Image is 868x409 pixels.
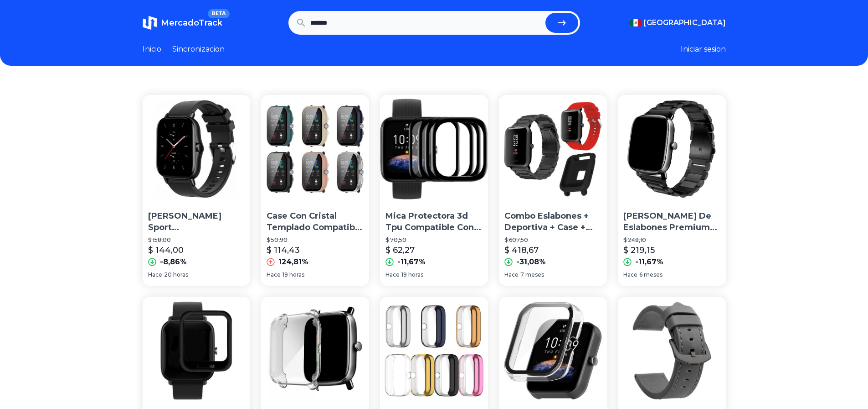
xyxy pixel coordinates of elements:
[278,257,308,267] p: 124,81%
[618,297,726,405] img: Correa Piel Pu Hebilla Negro Para Smartwatch Amazfit Gtr 3
[681,44,726,55] button: Iniciar sesion
[504,236,601,244] p: $ 607,50
[623,244,655,257] p: $ 219,15
[623,271,637,278] span: Hace
[618,95,726,203] img: Correa De Eslabones Premium Para Amazfit Gts 2 Mini
[520,271,544,278] span: 7 meses
[148,271,162,278] span: Hace
[397,257,426,267] p: -11,67%
[261,95,369,203] img: Case Con Cristal Templado Compatible Con Amazfit Gts 4 Mini
[380,95,488,286] a: Mica Protectora 3d Tpu Compatible Con Amazfit Bip 3 ProMica Protectora 3d Tpu Compatible Con Amaz...
[148,244,184,257] p: $ 144,00
[143,95,251,203] img: Correa Sport Lisa Premium Para Amazfit Gts 2 / 2e
[267,236,364,244] p: $ 50,90
[499,95,607,203] img: Combo Eslabones + Deportiva + Case + Mica Para Amazfit Bip
[161,18,222,28] span: MercadoTrack
[629,19,642,26] img: Mexico
[618,95,726,286] a: Correa De Eslabones Premium Para Amazfit Gts 2 Mini[PERSON_NAME] De Eslabones Premium Para Amazfi...
[261,95,369,286] a: Case Con Cristal Templado Compatible Con Amazfit Gts 4 MiniCase Con Cristal Templado Compatible C...
[172,44,225,55] a: Sincronizacion
[282,271,304,278] span: 19 horas
[644,17,726,28] span: [GEOGRAPHIC_DATA]
[267,244,300,257] p: $ 114,43
[385,244,415,257] p: $ 62,27
[380,297,488,405] img: Funda Protectora De 3 Piezas Para Amazfit Bip3/pro
[261,297,369,405] img: Funda Case D Tpu Brillante Premium Para Amazfit Gts 2 Mini
[639,271,663,278] span: 6 meses
[504,210,601,233] p: Combo Eslabones + Deportiva + Case + Mica Para Amazfit Bip
[143,16,157,30] img: MercadoTrack
[504,271,519,278] span: Hace
[148,210,245,233] p: [PERSON_NAME] Sport [PERSON_NAME] Premium Para Amazfit Gts 2 / 2e
[380,95,488,203] img: Mica Protectora 3d Tpu Compatible Con Amazfit Bip 3 Pro
[143,297,251,405] img: Combo De 2 Micas 3d De Tpu Premium Para Amazfit Bip U/ U Pro
[267,271,281,278] span: Hace
[385,210,483,233] p: Mica Protectora 3d Tpu Compatible Con Amazfit Bip 3 Pro
[516,257,546,267] p: -31,08%
[385,271,400,278] span: Hace
[504,244,539,257] p: $ 418,67
[499,297,607,405] img: Case Con Cristal Templado 9h Compatible Con Amazfit Bip 3
[143,16,222,30] a: MercadoTrackBETA
[208,9,229,18] span: BETA
[635,257,663,267] p: -11,67%
[623,236,720,244] p: $ 248,10
[623,210,720,233] p: [PERSON_NAME] De Eslabones Premium Para Amazfit Gts 2 Mini
[385,236,483,244] p: $ 70,50
[143,44,161,55] a: Inicio
[160,257,187,267] p: -8,86%
[164,271,188,278] span: 20 horas
[499,95,607,286] a: Combo Eslabones + Deportiva + Case + Mica Para Amazfit BipCombo Eslabones + Deportiva + Case + Mi...
[143,95,251,286] a: Correa Sport Lisa Premium Para Amazfit Gts 2 / 2e[PERSON_NAME] Sport [PERSON_NAME] Premium Para A...
[629,17,726,28] button: [GEOGRAPHIC_DATA]
[148,236,245,244] p: $ 158,00
[267,210,364,233] p: Case Con Cristal Templado Compatible Con Amazfit Gts 4 Mini
[401,271,423,278] span: 19 horas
